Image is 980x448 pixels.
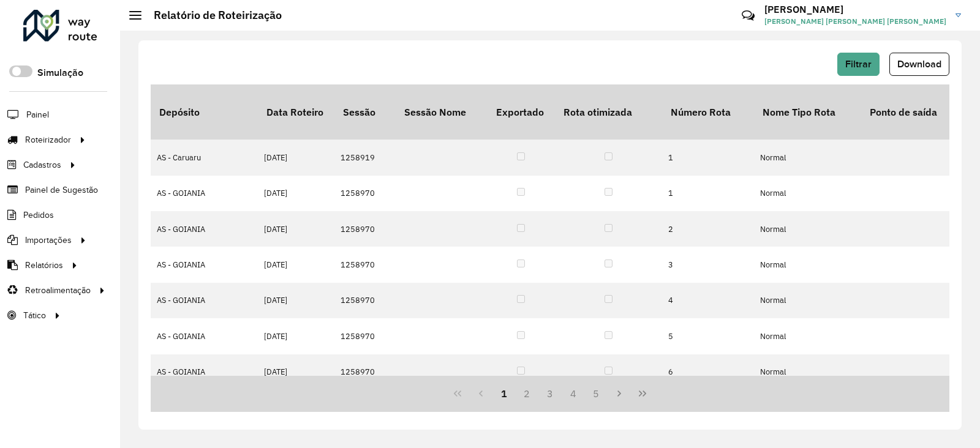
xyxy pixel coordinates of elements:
span: Roteirizador [25,133,71,146]
td: 1258970 [334,283,396,318]
th: Ponto de saída [861,84,968,140]
span: Importações [25,234,72,247]
td: 2 [662,211,754,247]
a: Contato Rápido [735,2,761,29]
button: 2 [515,382,538,405]
td: 6 [662,354,754,390]
th: Número Rota [662,84,754,140]
button: 1 [492,382,516,405]
td: Normal [754,283,861,318]
label: Simulação [37,65,83,80]
td: AS - GOIANIA [151,283,258,318]
td: AS - GOIANIA [151,354,258,390]
td: 3 [662,247,754,282]
td: AS - GOIANIA [151,211,258,247]
span: Relatórios [25,259,63,272]
td: 1258919 [334,140,396,175]
td: [DATE] [258,211,334,247]
span: Painel de Sugestão [25,184,98,196]
th: Nome Tipo Rota [754,84,861,140]
span: Cadastros [23,159,61,171]
h2: Relatório de Roteirização [141,9,282,22]
td: Normal [754,318,861,354]
span: Filtrar [845,59,872,69]
td: AS - GOIANIA [151,176,258,211]
td: 1258970 [334,176,396,211]
td: Normal [754,354,861,390]
button: 3 [538,382,562,405]
td: 4 [662,283,754,318]
button: Filtrar [837,53,880,76]
span: Tático [23,309,46,322]
th: Sessão [334,84,396,140]
th: Data Roteiro [258,84,334,140]
td: Normal [754,211,861,247]
td: [DATE] [258,283,334,318]
td: [DATE] [258,247,334,282]
td: 1258970 [334,247,396,282]
td: Normal [754,247,861,282]
td: 1 [662,176,754,211]
span: Painel [26,108,49,121]
td: [DATE] [258,318,334,354]
th: Exportado [488,84,555,140]
td: AS - Caruaru [151,140,258,175]
span: Retroalimentação [25,284,91,297]
td: 1 [662,140,754,175]
span: Download [897,59,941,69]
td: 1258970 [334,354,396,390]
button: Next Page [608,382,631,405]
td: 1258970 [334,211,396,247]
button: 4 [562,382,585,405]
td: [DATE] [258,140,334,175]
button: 5 [585,382,608,405]
td: 5 [662,318,754,354]
span: [PERSON_NAME] [PERSON_NAME] [PERSON_NAME] [764,16,946,27]
td: AS - GOIANIA [151,247,258,282]
button: Download [889,53,949,76]
th: Rota otimizada [555,84,662,140]
td: AS - GOIANIA [151,318,258,354]
td: [DATE] [258,354,334,390]
th: Sessão Nome [396,84,488,140]
button: Last Page [631,382,654,405]
td: Normal [754,140,861,175]
td: 1258970 [334,318,396,354]
td: [DATE] [258,176,334,211]
h3: [PERSON_NAME] [764,4,946,15]
th: Depósito [151,84,258,140]
span: Pedidos [23,209,54,222]
td: Normal [754,176,861,211]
